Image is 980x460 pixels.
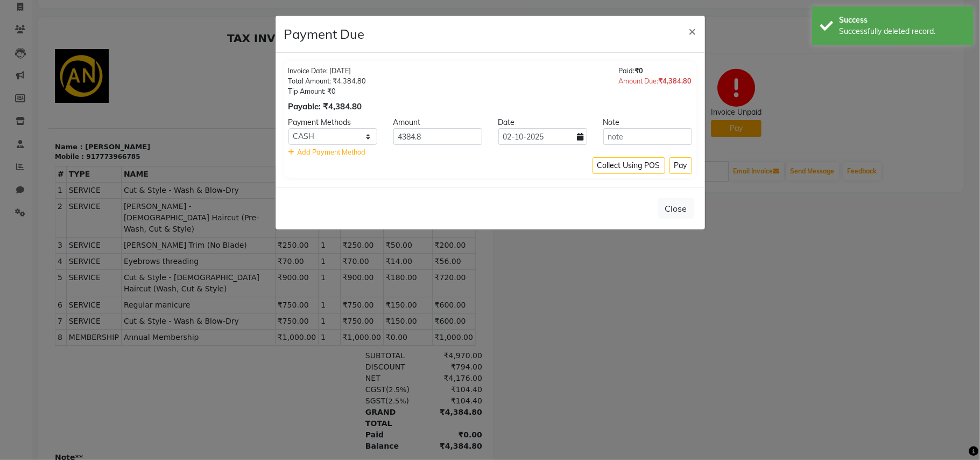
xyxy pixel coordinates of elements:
[386,124,427,134] div: 02/10/2025
[393,128,482,145] input: Amount
[18,242,73,270] td: SERVICE
[75,272,224,283] span: Regular manicure
[372,334,434,345] div: ₹794.00
[311,323,372,334] div: SUBTOTAL
[227,171,270,210] td: ₹500.00
[288,86,366,96] div: Tip Amount: ₹0
[335,302,384,318] td: ₹0.00
[311,345,372,357] div: NET
[227,270,270,286] td: ₹750.00
[384,270,427,286] td: ₹600.00
[335,139,384,155] th: DISCOUNT
[288,101,366,113] div: Payable: ₹4,384.80
[372,357,434,368] div: ₹104.40
[362,124,384,134] div: Date :
[7,226,18,242] td: 4
[490,117,595,128] div: Date
[311,379,372,402] div: GRAND TOTAL
[270,139,292,155] th: QTY
[298,148,366,156] span: Add Payment Method
[839,26,965,37] div: Successfully deleted record.
[384,286,427,302] td: ₹600.00
[18,139,73,155] th: TYPE
[75,304,224,316] span: Annual Membership
[384,242,427,270] td: ₹720.00
[292,286,335,302] td: ₹750.00
[223,65,427,76] p: GSTIN : 27CGXPS0344E1Z1
[292,226,335,242] td: ₹70.00
[7,210,18,226] td: 3
[18,155,73,171] td: SERVICE
[270,210,292,226] td: 1
[372,379,434,402] div: ₹4,384.80
[227,286,270,302] td: ₹750.00
[689,23,696,39] span: ×
[223,22,427,38] h3: AN SALON
[6,114,210,125] p: Name : [PERSON_NAME]
[284,24,365,44] h4: Payment Due
[18,171,73,210] td: SERVICE
[384,302,427,318] td: ₹1,000.00
[335,242,384,270] td: ₹180.00
[385,117,490,128] div: Amount
[18,286,73,302] td: SERVICE
[292,210,335,226] td: ₹250.00
[75,173,224,207] span: [PERSON_NAME] - [DEMOGRAPHIC_DATA] Haircut (Pre-Wash, Cut & Style)
[270,286,292,302] td: 1
[335,210,384,226] td: ₹50.00
[384,210,427,226] td: ₹200.00
[372,402,434,413] div: ₹0.00
[270,270,292,286] td: 1
[6,4,427,17] h2: TAX INVOICE
[6,124,36,134] div: Mobile :
[227,302,270,318] td: ₹1,000.00
[384,139,427,155] th: AMOUNT
[7,155,18,171] td: 1
[7,302,18,318] td: 8
[317,369,337,378] span: SGST
[227,226,270,242] td: ₹70.00
[7,139,18,155] th: #
[38,124,91,134] div: 917773966785
[288,76,366,86] div: Total Amount: ₹4,384.80
[311,413,372,424] div: Balance
[292,242,335,270] td: ₹900.00
[292,302,335,318] td: ₹1,000.00
[335,226,384,242] td: ₹14.00
[18,270,73,286] td: SERVICE
[227,242,270,270] td: ₹900.00
[311,357,372,368] div: ( )
[593,157,665,174] button: Collect Using POS
[372,345,434,357] div: ₹4,176.00
[7,242,18,270] td: 5
[73,139,227,155] th: NAME
[223,43,427,65] p: shop no 2,ground floor,MEERA CRYSTAL, survey no 15/3,next to [GEOGRAPHIC_DATA]
[619,66,692,76] div: Paid:
[7,270,18,286] td: 6
[6,436,427,447] p: You have points worth 1450.92 are available.
[227,155,270,171] td: ₹750.00
[18,302,73,318] td: MEMBERSHIP
[595,117,700,128] div: Note
[340,370,358,378] span: 2.5%
[311,368,372,379] div: ( )
[335,171,384,210] td: ₹100.00
[669,157,692,174] button: Pay
[372,323,434,334] div: ₹4,970.00
[270,155,292,171] td: 1
[335,270,384,286] td: ₹150.00
[270,171,292,210] td: 1
[384,226,427,242] td: ₹56.00
[680,16,705,46] button: Close
[603,128,692,145] input: note
[311,334,372,345] div: DISCOUNT
[75,245,224,267] span: Cut & Style - [DEMOGRAPHIC_DATA] Haircut (Wash, Cut & Style)
[288,66,366,76] div: Invoice Date: [DATE]
[7,286,18,302] td: 7
[223,114,427,125] p: Invoice : V/2025-26/3157
[270,226,292,242] td: 1
[18,226,73,242] td: SERVICE
[372,413,434,424] div: ₹4,384.80
[75,212,224,224] span: [PERSON_NAME] Trim (No Blade)
[227,210,270,226] td: ₹250.00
